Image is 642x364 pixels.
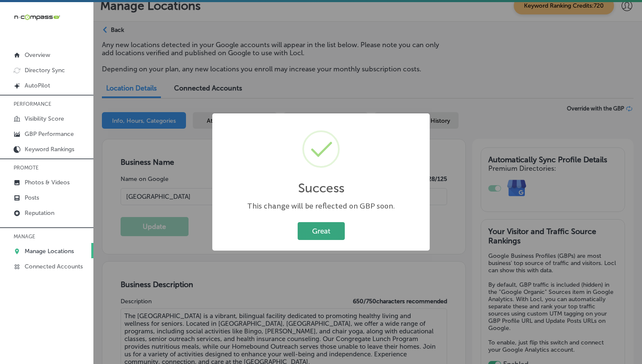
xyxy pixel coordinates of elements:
[298,222,345,240] button: Great
[298,181,344,196] h2: Success
[25,82,50,89] p: AutoPilot
[25,248,74,255] p: Manage Locations
[25,115,64,122] p: Visibility Score
[25,51,50,59] p: Overview
[25,67,65,74] p: Directory Sync
[14,13,60,21] img: 660ab0bf-5cc7-4cb8-ba1c-48b5ae0f18e60NCTV_CLogo_TV_Black_-500x88.png
[25,179,70,186] p: Photos & Videos
[25,194,39,201] p: Posts
[25,263,83,270] p: Connected Accounts
[221,201,421,212] div: This change will be reflected on GBP soon.
[25,209,54,217] p: Reputation
[25,130,74,138] p: GBP Performance
[25,146,74,153] p: Keyword Rankings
